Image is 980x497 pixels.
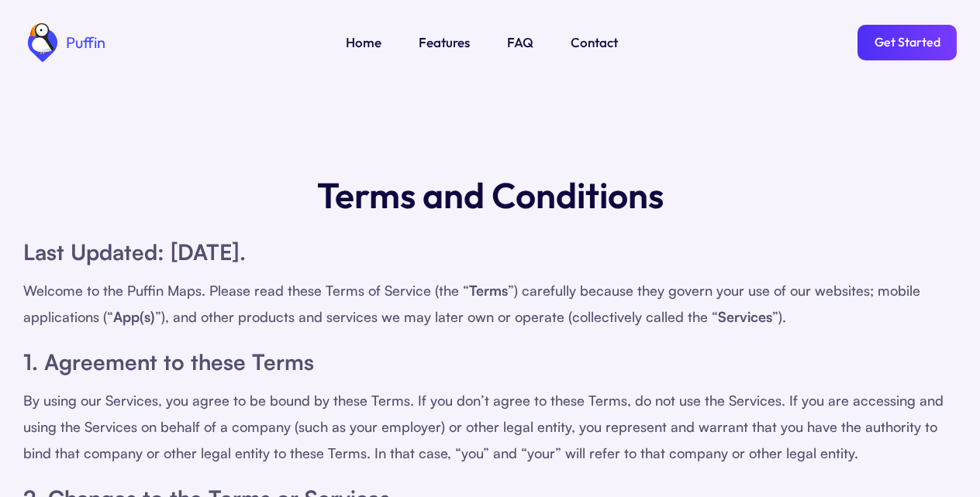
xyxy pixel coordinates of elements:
a: Contact [571,33,618,53]
h1: Last Updated: [DATE]. [23,235,957,269]
div: By using our Services, you agree to be bound by these Terms. If you don’t agree to these Terms, d... [23,387,957,466]
strong: App(s) [113,308,155,325]
a: Home [346,33,381,53]
strong: 1. Agreement to these Terms [23,348,314,375]
a: Features [419,33,470,53]
a: home [23,23,105,62]
h1: Terms and Conditions [317,170,664,220]
div: Welcome to the Puffin Maps. Please read these Terms of Service (the “ ”) carefully because they g... [23,277,957,330]
a: FAQ [507,33,533,53]
strong: Services [718,308,772,325]
strong: Terms [469,282,508,299]
a: Get Started [857,25,957,60]
div: Puffin [62,35,105,50]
